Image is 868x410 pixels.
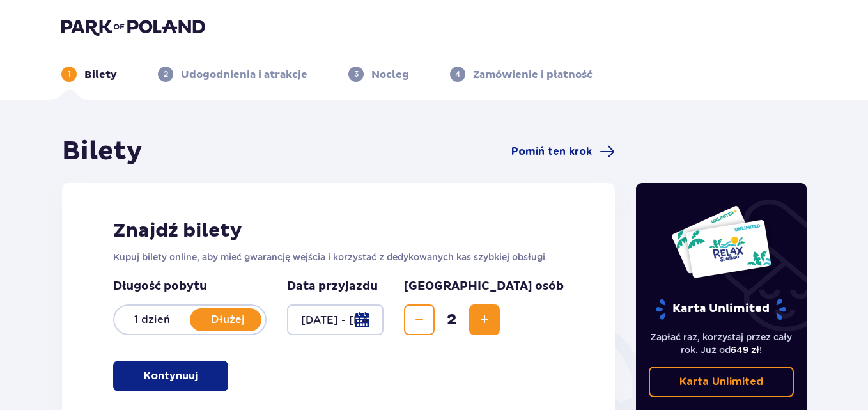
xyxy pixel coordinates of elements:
[511,145,592,159] span: Pomiń ten krok
[437,310,467,329] span: 2
[84,68,117,82] p: Bilety
[113,361,228,391] button: Kontynuuj
[164,68,168,80] p: 2
[113,219,564,243] h2: Znajdź bilety
[287,279,378,294] p: Data przyjazdu
[679,375,763,389] p: Karta Unlimited
[649,367,794,397] a: Karta Unlimited
[455,68,460,80] p: 4
[68,68,71,80] p: 1
[354,68,359,80] p: 3
[61,18,205,36] img: Park of Poland logo
[144,369,198,383] p: Kontynuuj
[655,298,787,320] p: Karta Unlimited
[511,144,615,159] a: Pomiń ten krok
[62,136,143,168] h1: Bilety
[404,304,435,335] button: Decrease
[371,68,409,82] p: Nocleg
[404,279,564,294] p: [GEOGRAPHIC_DATA] osób
[113,251,564,264] p: Kupuj bilety online, aby mieć gwarancję wejścia i korzystać z dedykowanych kas szybkiej obsługi.
[469,304,500,335] button: Increase
[731,345,759,355] span: 649 zł
[181,68,307,82] p: Udogodnienia i atrakcje
[649,331,794,356] p: Zapłać raz, korzystaj przez cały rok. Już od !
[473,68,593,82] p: Zamówienie i płatność
[113,279,267,294] p: Długość pobytu
[190,313,265,327] p: Dłużej
[114,313,190,327] p: 1 dzień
